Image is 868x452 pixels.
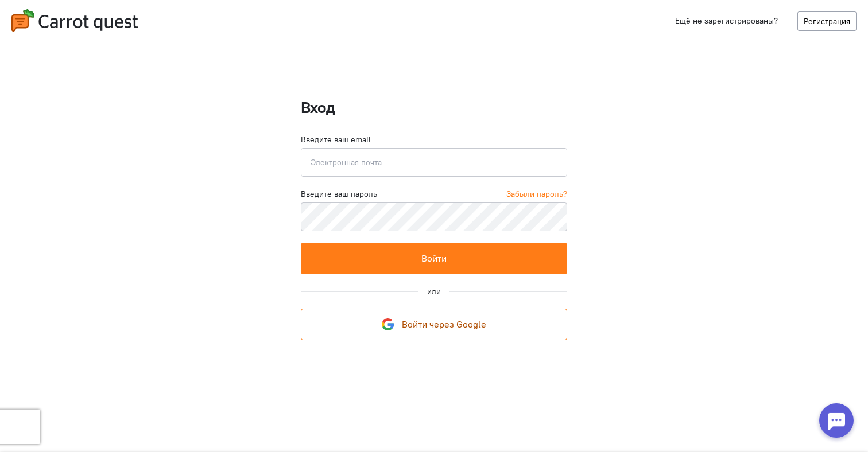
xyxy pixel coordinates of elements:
[124,13,672,32] div: Мы используем cookies для улучшения работы сайта, анализа трафика и персонализации. Используя сай...
[301,243,567,274] button: Войти
[301,134,371,145] label: Введите ваш email
[301,188,377,200] label: Введите ваш пароль
[506,188,567,200] a: Забыли пароль?
[402,318,486,330] span: Войти через Google
[675,15,778,26] span: Ещё не зарегистрированы?
[11,9,138,32] img: carrot-quest-logo.svg
[427,286,441,297] div: или
[301,148,567,177] input: Электронная почта
[382,318,394,330] img: google-logo.svg
[301,97,335,118] strong: Вход
[630,23,649,32] a: здесь
[695,17,733,28] span: Я согласен
[797,11,857,31] a: Регистрация
[685,11,742,34] button: Я согласен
